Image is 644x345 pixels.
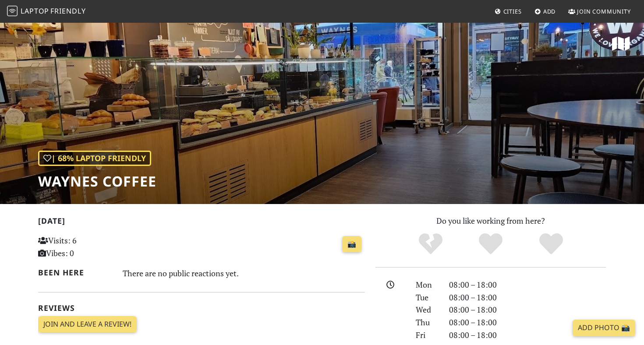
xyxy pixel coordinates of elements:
[38,151,151,166] div: | 68% Laptop Friendly
[400,232,461,256] div: No
[577,7,631,15] span: Join Community
[491,4,525,19] a: Cities
[410,278,444,291] div: Mon
[123,266,365,280] div: There are no public reactions yet.
[460,232,521,256] div: Yes
[444,329,611,341] div: 08:00 – 18:00
[410,329,444,341] div: Fri
[573,320,635,336] a: Add Photo 📸
[38,316,137,333] a: Join and leave a review!
[7,4,86,19] a: LaptopFriendly LaptopFriendly
[503,7,522,15] span: Cities
[521,232,581,256] div: Definitely!
[38,268,112,277] h2: Been here
[38,303,365,313] h2: Reviews
[410,303,444,316] div: Wed
[410,291,444,304] div: Tue
[50,6,85,16] span: Friendly
[543,7,556,15] span: Add
[410,316,444,329] div: Thu
[444,316,611,329] div: 08:00 – 18:00
[38,234,140,260] p: Visits: 6 Vibes: 0
[444,278,611,291] div: 08:00 – 18:00
[342,236,361,253] a: 📸
[38,216,365,229] h2: [DATE]
[375,215,606,227] p: Do you like working from here?
[444,303,611,316] div: 08:00 – 18:00
[38,173,156,190] h1: Waynes Coffee
[21,6,49,16] span: Laptop
[444,291,611,304] div: 08:00 – 18:00
[7,6,18,16] img: LaptopFriendly
[565,4,634,19] a: Join Community
[531,4,559,19] a: Add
